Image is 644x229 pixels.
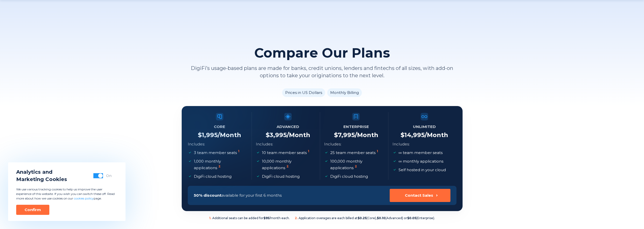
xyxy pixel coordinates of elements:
[254,45,390,61] h2: Compare Our Plans
[16,187,117,201] p: We use various tracking cookies to help us improve the user experience of this website. If you wi...
[209,216,211,220] sup: 1 .
[287,131,310,139] span: /Month
[262,158,315,171] p: 10,000 monthly applications
[392,141,410,147] p: Includes:
[16,176,67,183] span: Marketing Cookies
[425,131,448,139] span: /Month
[262,173,300,180] p: DigiFi cloud hosting
[330,149,379,156] p: 25 team member seats
[399,167,446,173] p: Self hosted in your cloud
[390,189,450,202] button: Contact Sales
[343,123,369,130] h5: Enterprise
[286,164,289,168] sup: 2
[16,168,67,176] span: Analytics and
[295,216,298,220] sup: 2 .
[334,131,378,139] h4: $ 7,995
[194,173,232,180] p: DigiFi cloud hosting
[327,88,362,97] li: Monthly Billing
[194,193,221,198] span: 50% discount
[218,164,221,168] sup: 2
[330,173,368,180] p: DigiFi cloud hosting
[355,164,357,168] sup: 2
[25,207,41,212] div: Confirm
[355,131,378,139] span: /Month
[194,158,247,171] p: 1,000 monthly applications
[282,88,325,97] li: Prices in US Dollars
[377,216,385,220] b: $0.10
[277,123,299,130] h5: Advanced
[358,216,366,220] b: $0.25
[194,192,282,199] p: available for your first 6 months
[106,173,112,178] div: On
[16,205,49,215] button: Confirm
[377,149,378,153] sup: 1
[238,149,239,153] sup: 1
[413,123,436,130] h5: Unlimited
[74,196,94,200] a: cookies policy
[405,193,433,198] div: Contact Sales
[262,149,310,156] p: 10 team member seats
[324,141,341,147] p: Includes:
[295,216,435,220] span: Application overages are each billed at (Core), (Advanced) or (Enterprise).
[401,131,448,139] h4: $ 14,995
[266,131,310,139] h4: $ 3,995
[263,216,269,220] b: $95
[182,65,463,79] p: DigiFi’s usage-based plans are made for banks, credit unions, lenders and fintechs of all sizes, ...
[399,149,443,156] p: team member seats
[330,158,383,171] p: 100,000 monthly applications
[399,158,443,165] p: monthly applications
[308,149,309,153] sup: 1
[407,216,416,220] b: $0.05
[209,216,290,220] span: Additional seats can be added for /month each.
